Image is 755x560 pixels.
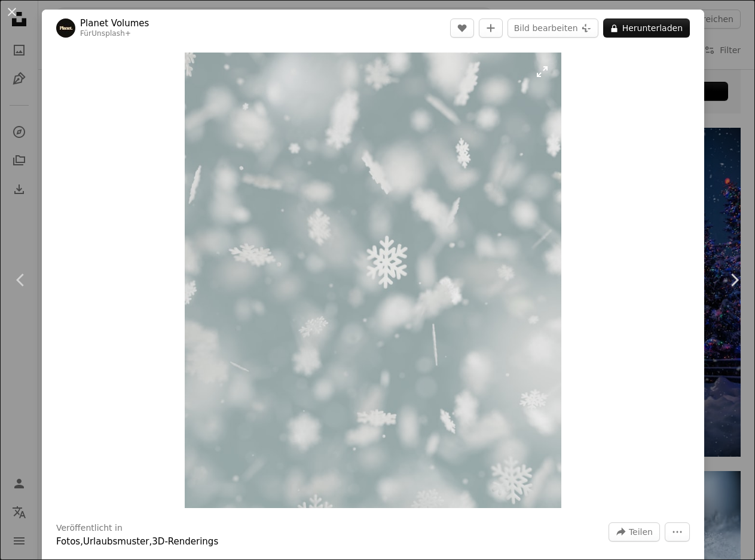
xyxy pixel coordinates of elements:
button: Weitere Aktionen [665,522,690,541]
button: Herunterladen [603,19,690,38]
a: Unsplash+ [91,29,131,38]
a: Weiter [713,223,755,337]
button: Dieses Bild heranzoomen [185,53,561,508]
a: Fotos [56,536,80,547]
a: 3D-Renderings [152,536,218,547]
span: , [149,536,152,547]
div: Für [80,29,149,39]
a: Urlaubsmuster [83,536,149,547]
span: Teilen [629,523,653,541]
button: Bild bearbeiten [508,19,598,38]
img: Zum Profil von Planet Volumes [56,19,75,38]
button: Dieses Bild teilen [609,522,660,541]
span: , [80,536,83,547]
h3: Veröffentlicht in [56,522,123,534]
img: ein Schneeflockenmuster auf grauem Hintergrund [185,53,561,508]
button: Gefällt mir [450,19,474,38]
button: Zu Kollektion hinzufügen [479,19,503,38]
a: Planet Volumes [80,17,149,29]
